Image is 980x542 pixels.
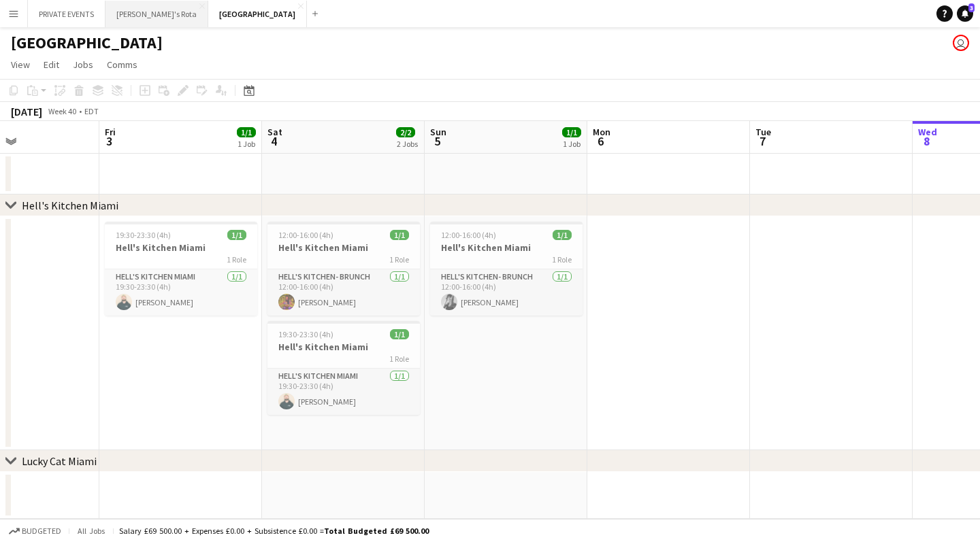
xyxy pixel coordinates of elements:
[11,33,163,53] h1: [GEOGRAPHIC_DATA]
[430,241,583,254] h3: Hell's Kitchen Miami
[553,230,572,240] span: 1/1
[563,139,581,149] div: 1 Job
[267,126,282,138] span: Sat
[119,526,429,536] div: Salary £69 500.00 + Expenses £0.00 + Subsistence £0.00 =
[38,56,65,73] a: Edit
[753,133,771,149] span: 7
[227,254,246,265] span: 1 Role
[390,230,409,240] span: 1/1
[968,3,975,12] span: 3
[116,230,171,240] span: 19:30-23:30 (4h)
[11,105,42,118] div: [DATE]
[593,126,610,138] span: Mon
[7,524,63,539] button: Budgeted
[101,56,143,73] a: Comms
[105,222,257,316] app-job-card: 19:30-23:30 (4h)1/1Hell's Kitchen Miami1 RoleHell's Kitchen Miami1/119:30-23:30 (4h)[PERSON_NAME]
[227,230,246,240] span: 1/1
[396,127,415,137] span: 2/2
[278,230,333,240] span: 12:00-16:00 (4h)
[28,1,105,27] button: PRIVATE EVENTS
[5,56,35,73] a: View
[916,133,937,149] span: 8
[430,222,583,316] app-job-card: 12:00-16:00 (4h)1/1Hell's Kitchen Miami1 RoleHell's Kitchen- BRUNCH1/112:00-16:00 (4h)[PERSON_NAME]
[265,133,282,149] span: 4
[278,329,333,339] span: 19:30-23:30 (4h)
[267,269,420,316] app-card-role: Hell's Kitchen- BRUNCH1/112:00-16:00 (4h)[PERSON_NAME]
[105,241,257,254] h3: Hell's Kitchen Miami
[430,269,583,316] app-card-role: Hell's Kitchen- BRUNCH1/112:00-16:00 (4h)[PERSON_NAME]
[267,241,420,254] h3: Hell's Kitchen Miami
[562,127,581,137] span: 1/1
[22,526,61,536] span: Budgeted
[84,106,99,116] div: EDT
[755,126,771,138] span: Tue
[107,58,137,71] span: Comms
[105,1,208,27] button: [PERSON_NAME]'s Rota
[428,133,446,149] span: 5
[953,35,969,51] app-user-avatar: Katie Farrow
[324,526,429,536] span: Total Budgeted £69 500.00
[267,369,420,415] app-card-role: Hell's Kitchen Miami1/119:30-23:30 (4h)[PERSON_NAME]
[238,139,255,149] div: 1 Job
[22,199,118,212] div: Hell's Kitchen Miami
[267,321,420,415] app-job-card: 19:30-23:30 (4h)1/1Hell's Kitchen Miami1 RoleHell's Kitchen Miami1/119:30-23:30 (4h)[PERSON_NAME]
[73,58,93,71] span: Jobs
[441,230,496,240] span: 12:00-16:00 (4h)
[11,58,30,71] span: View
[957,5,973,22] a: 3
[552,254,572,265] span: 1 Role
[208,1,307,27] button: [GEOGRAPHIC_DATA]
[105,269,257,316] app-card-role: Hell's Kitchen Miami1/119:30-23:30 (4h)[PERSON_NAME]
[397,139,418,149] div: 2 Jobs
[75,526,108,536] span: All jobs
[591,133,610,149] span: 6
[918,126,937,138] span: Wed
[267,222,420,316] app-job-card: 12:00-16:00 (4h)1/1Hell's Kitchen Miami1 RoleHell's Kitchen- BRUNCH1/112:00-16:00 (4h)[PERSON_NAME]
[45,106,79,116] span: Week 40
[430,126,446,138] span: Sun
[44,58,59,71] span: Edit
[237,127,256,137] span: 1/1
[389,254,409,265] span: 1 Role
[390,329,409,339] span: 1/1
[267,341,420,353] h3: Hell's Kitchen Miami
[389,354,409,364] span: 1 Role
[22,454,97,468] div: Lucky Cat Miami
[67,56,99,73] a: Jobs
[105,126,116,138] span: Fri
[103,133,116,149] span: 3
